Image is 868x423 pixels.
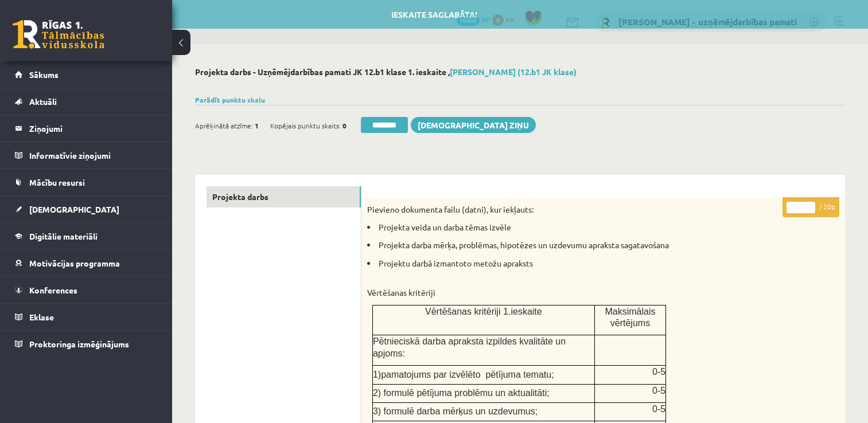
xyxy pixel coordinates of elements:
[367,204,534,214] span: Pievieno dokumenta failu (datni), kur iekļauts:
[15,196,158,222] a: [DEMOGRAPHIC_DATA]
[15,250,158,276] a: Motivācijas programma
[195,95,265,104] a: Parādīt punktu skalu
[783,197,839,217] p: / 20p
[15,88,158,115] a: Aktuāli
[342,117,347,134] span: 0
[373,406,538,416] span: 3) formulē darba mērķus un uzdevumus;
[255,117,259,134] span: 1
[367,287,435,297] span: Vērtēšanas kritēriji
[15,142,158,169] a: Informatīvie ziņojumi
[207,186,361,207] a: Projekta darbs
[652,367,665,377] span: 0-5
[425,307,542,316] span: Vērtēšanas kritēriji 1.ieskaite
[29,204,119,214] span: [DEMOGRAPHIC_DATA]
[450,66,577,77] a: [PERSON_NAME] (12.b1 JK klase)
[15,61,158,88] a: Sākums
[29,312,54,322] span: Eklase
[411,117,536,133] a: [DEMOGRAPHIC_DATA] ziņu
[29,69,59,80] span: Sākums
[15,331,158,357] a: Proktoringa izmēģinājums
[29,177,85,187] span: Mācību resursi
[15,223,158,249] a: Digitālie materiāli
[29,96,57,107] span: Aktuāli
[29,258,120,268] span: Motivācijas programma
[367,258,533,280] span: Projektu darbā izmantoto metožu apraksts
[379,222,511,232] span: Projekta veida un darba tēmas izvēle
[29,142,158,169] legend: Informatīvie ziņojumi
[195,117,253,134] span: Aprēķinātā atzīme:
[373,370,554,379] span: 1)pamatojums par izvēlēto pētījuma tematu;
[15,169,158,195] a: Mācību resursi
[270,117,341,134] span: Kopējais punktu skaits:
[29,285,77,295] span: Konferences
[29,231,98,241] span: Digitālie materiāli
[373,336,566,358] span: Pētnieciskā darba apraksta izpildes kvalitāte un apjoms:
[652,386,665,395] span: 0-5
[29,339,129,349] span: Proktoringa izmēģinājums
[15,304,158,330] a: Eklase
[15,277,158,303] a: Konferences
[15,115,158,142] a: Ziņojumi
[13,20,104,49] a: Rīgas 1. Tālmācības vidusskola
[379,240,669,250] span: Projekta darba mērķa, problēmas, hipotēzes un uzdevumu apraksta sagatavošana
[605,307,655,328] span: Maksimālais vērtējums
[195,67,845,77] h2: Projekta darbs - Uzņēmējdarbības pamati JK 12.b1 klase 1. ieskaite ,
[652,404,665,414] span: 0-5
[373,388,550,398] span: 2) formulē pētījuma problēmu un aktualitāti;
[29,115,158,142] legend: Ziņojumi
